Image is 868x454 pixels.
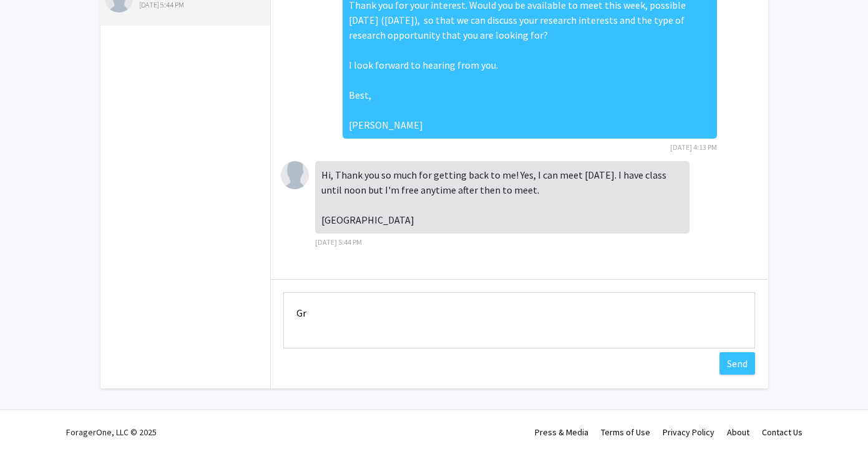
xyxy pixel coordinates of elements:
[601,427,650,438] a: Terms of Use
[315,237,362,247] span: [DATE] 5:44 PM
[663,427,714,438] a: Privacy Policy
[535,427,588,438] a: Press & Media
[727,427,749,438] a: About
[315,161,690,234] div: Hi, Thank you so much for getting back to me! Yes, I can meet [DATE]. I have class until noon but...
[66,410,157,454] div: ForagerOne, LLC © 2025
[283,292,755,348] textarea: Message
[9,398,53,445] iframe: Chat
[670,142,717,152] span: [DATE] 4:13 PM
[762,427,802,438] a: Contact Us
[719,352,755,375] button: Send
[281,161,309,189] img: Selina Tariq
